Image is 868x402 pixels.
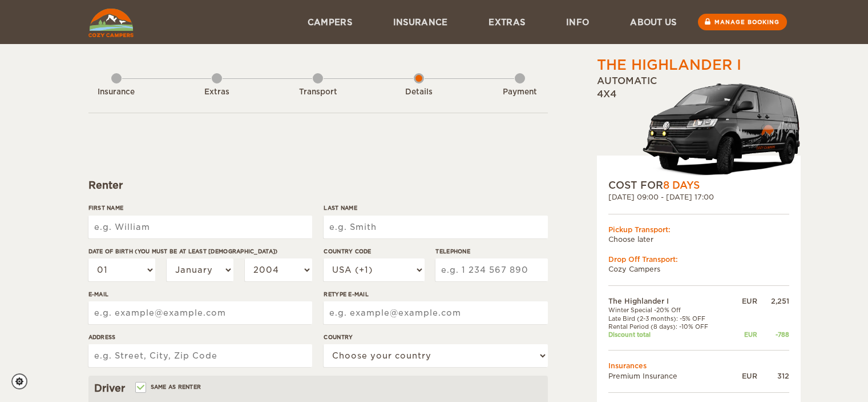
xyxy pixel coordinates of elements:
label: Country [324,333,547,341]
div: Insurance [85,87,148,98]
label: Same as renter [136,381,201,392]
label: Retype E-mail [324,290,547,298]
input: e.g. example@example.com [88,301,312,324]
div: Extras [185,87,248,98]
div: EUR [731,371,757,381]
input: e.g. Street, City, Zip Code [88,344,312,367]
input: e.g. example@example.com [324,301,547,324]
div: 2,251 [757,296,789,306]
a: Cookie settings [11,373,35,389]
td: Discount total [608,331,731,339]
input: e.g. William [88,216,312,238]
div: Driver [94,381,542,395]
td: The Highlander I [608,296,731,306]
div: -788 [757,331,789,339]
div: Transport [286,87,349,98]
input: e.g. 1 234 567 890 [435,258,547,281]
div: Pickup Transport: [608,225,789,234]
img: stor-stuttur-old-new-5.png [643,78,801,178]
td: Insurances [608,361,789,371]
div: EUR [731,331,757,339]
span: 8 Days [663,180,700,191]
img: Cozy Campers [88,9,134,37]
label: First Name [88,204,312,212]
td: Winter Special -20% Off [608,306,731,314]
div: Renter [88,178,548,192]
td: Late Bird (2-3 months): -5% OFF [608,315,731,323]
label: E-mail [88,290,312,298]
label: Date of birth (You must be at least [DEMOGRAPHIC_DATA]) [88,247,312,256]
label: Last Name [324,204,547,212]
div: [DATE] 09:00 - [DATE] 17:00 [608,192,789,202]
div: 312 [757,371,789,381]
label: Telephone [435,247,547,256]
div: The Highlander I [597,55,741,75]
div: Automatic 4x4 [597,75,801,178]
div: Drop Off Transport: [608,254,789,264]
div: Details [387,87,450,98]
td: Choose later [608,234,789,244]
input: e.g. Smith [324,216,547,238]
a: Manage booking [698,14,787,30]
div: COST FOR [608,178,789,192]
div: EUR [731,296,757,306]
td: Rental Period (8 days): -10% OFF [608,323,731,331]
td: Premium Insurance [608,371,731,381]
div: Payment [488,87,551,98]
td: Cozy Campers [608,264,789,274]
input: Same as renter [136,385,144,392]
label: Address [88,333,312,341]
label: Country Code [324,247,424,256]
